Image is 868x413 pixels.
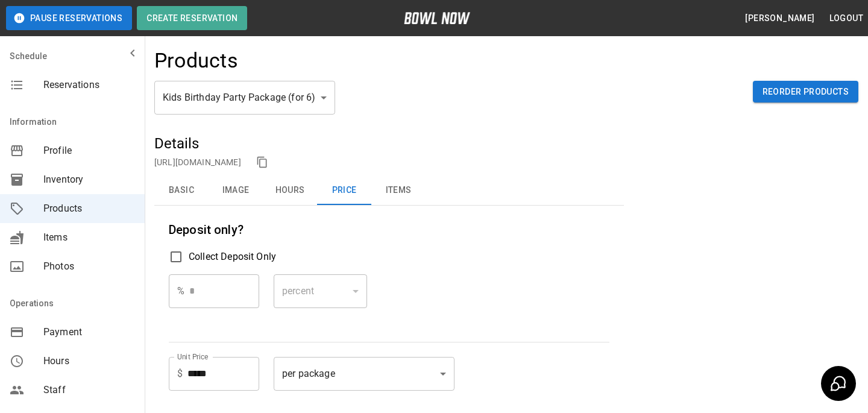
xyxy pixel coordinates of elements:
[209,176,263,205] button: Image
[154,176,209,205] button: Basic
[825,7,868,30] button: Logout
[6,6,132,30] button: Pause Reservations
[43,325,135,339] span: Payment
[43,230,135,245] span: Items
[154,176,624,205] div: basic tabs example
[43,259,135,274] span: Photos
[154,134,624,153] h5: Details
[177,284,184,298] p: %
[274,357,454,391] div: per package
[43,78,135,92] span: Reservations
[753,81,858,103] button: Reorder Products
[317,176,371,205] button: Price
[43,143,135,158] span: Profile
[169,220,609,239] h6: Deposit only?
[274,274,367,308] div: percent
[137,6,247,30] button: Create Reservation
[43,172,135,187] span: Inventory
[43,201,135,216] span: Products
[43,354,135,368] span: Hours
[371,176,426,205] button: Items
[189,250,276,264] span: Collect Deposit Only
[404,12,470,24] img: logo
[43,383,135,397] span: Staff
[177,367,183,381] p: $
[263,176,317,205] button: Hours
[154,81,335,115] div: Kids Birthday Party Package (for 6)
[253,153,271,171] button: copy link
[154,48,238,74] h4: Products
[154,157,241,167] a: [URL][DOMAIN_NAME]
[740,7,819,30] button: [PERSON_NAME]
